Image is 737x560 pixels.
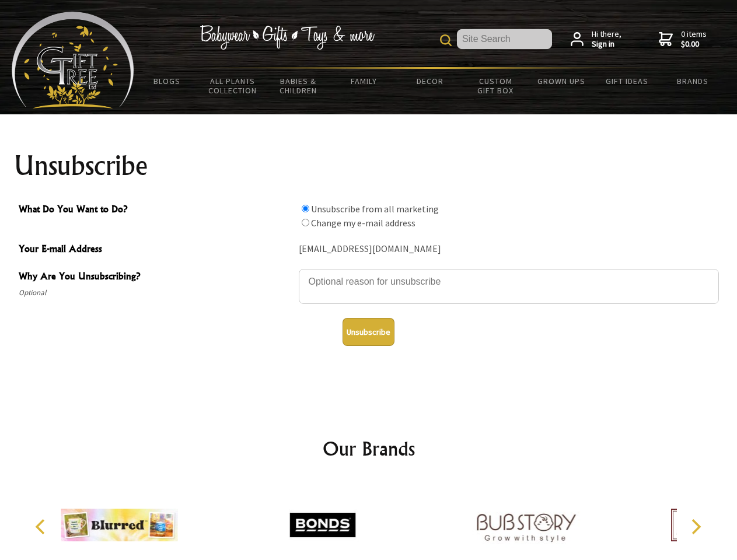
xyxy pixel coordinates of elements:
[19,242,293,258] span: Your E-mail Address
[266,69,331,103] a: Babies & Children
[660,69,726,93] a: Brands
[592,29,621,50] span: Hi there,
[440,34,452,46] img: product search
[12,12,134,108] img: Babyware - Gifts - Toys and more...
[19,269,293,286] span: Why Are You Unsubscribing?
[397,69,463,93] a: Decor
[659,29,707,50] a: 0 items$0.00
[311,217,415,229] label: Change my e-mail address
[571,29,621,50] a: Hi there,Sign in
[134,69,200,93] a: BLOGS
[343,318,394,346] button: Unsubscribe
[299,240,719,258] div: [EMAIL_ADDRESS][DOMAIN_NAME]
[302,219,309,226] input: What Do You Want to Do?
[594,69,660,93] a: Gift Ideas
[528,69,594,93] a: Grown Ups
[331,69,397,93] a: Family
[200,69,266,103] a: All Plants Collection
[592,39,621,50] strong: Sign in
[681,29,707,50] span: 0 items
[457,29,552,49] input: Site Search
[463,69,529,103] a: Custom Gift Box
[681,39,707,50] strong: $0.00
[299,269,719,304] textarea: Why Are You Unsubscribing?
[29,514,55,540] button: Previous
[311,203,439,215] label: Unsubscribe from all marketing
[23,435,714,463] h2: Our Brands
[683,514,708,540] button: Next
[19,202,293,219] span: What Do You Want to Do?
[200,25,375,50] img: Babywear - Gifts - Toys & more
[302,205,309,212] input: What Do You Want to Do?
[14,152,724,180] h1: Unsubscribe
[19,286,293,300] span: Optional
